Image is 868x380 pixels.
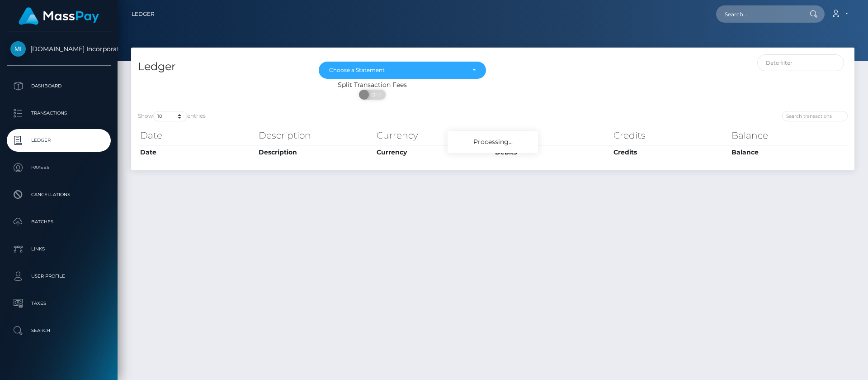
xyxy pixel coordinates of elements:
a: Search [7,319,111,342]
a: Ledger [132,5,155,24]
label: Show entries [138,111,206,121]
th: Currency [374,145,493,159]
th: Balance [729,126,848,144]
input: Search... [716,5,801,23]
p: Batches [10,215,107,229]
p: Links [10,242,107,256]
a: Batches [7,211,111,233]
a: Taxes [7,292,111,315]
button: Choose a Statement [319,62,486,79]
p: Transactions [10,106,107,120]
div: Processing... [448,131,538,153]
p: User Profile [10,269,107,283]
th: Date [138,145,256,159]
a: Transactions [7,102,111,125]
th: Debits [493,145,611,159]
a: User Profile [7,265,111,288]
img: Medley.com Incorporated [10,41,26,57]
p: Ledger [10,134,107,147]
th: Date [138,126,256,144]
img: MassPay Logo [19,7,99,25]
span: [DOMAIN_NAME] Incorporated [7,45,111,53]
p: Cancellations [10,188,107,202]
th: Credits [611,145,730,159]
p: Dashboard [10,79,107,93]
input: Date filter [757,54,844,71]
a: Ledger [7,129,111,152]
div: Split Transaction Fees [131,80,613,90]
th: Debits [493,126,611,144]
p: Payees [10,161,107,174]
div: Choose a Statement [329,67,465,74]
th: Credits [611,126,730,144]
th: Balance [729,145,848,159]
th: Currency [374,126,493,144]
th: Description [256,126,375,144]
a: Links [7,238,111,260]
select: Showentries [153,111,187,121]
input: Search transactions [782,111,848,121]
a: Cancellations [7,183,111,206]
a: Payees [7,156,111,179]
p: Taxes [10,297,107,310]
span: OFF [364,90,387,100]
a: Dashboard [7,75,111,97]
h4: Ledger [138,59,305,75]
p: Search [10,324,107,337]
th: Description [256,145,375,159]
